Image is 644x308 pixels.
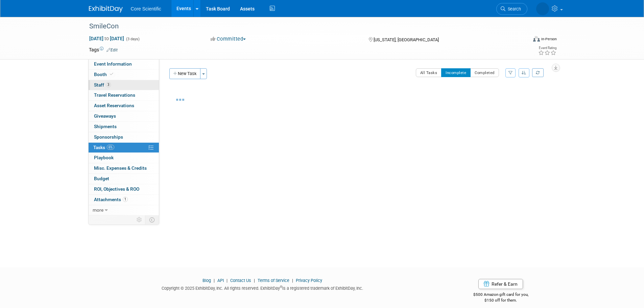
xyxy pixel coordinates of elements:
[89,6,123,13] img: ExhibitDay
[446,298,555,303] div: $150 off for them.
[89,111,159,121] a: Giveaways
[94,176,109,181] span: Budget
[94,103,134,108] span: Asset Reservations
[258,278,289,283] a: Terms of Service
[123,197,128,202] span: 1
[532,68,544,77] a: Refresh
[89,205,159,215] a: more
[89,184,159,194] a: ROI, Objectives & ROO
[89,101,159,111] a: Asset Reservations
[106,48,118,52] a: Edit
[94,113,116,119] span: Giveaways
[89,90,159,100] a: Travel Reservations
[94,82,111,88] span: Staff
[230,278,251,283] a: Contact Us
[470,68,499,77] button: Completed
[94,72,115,77] span: Booth
[89,80,159,90] a: Staff3
[89,70,159,80] a: Booth
[89,195,159,205] a: Attachments1
[505,6,521,11] span: Search
[89,143,159,153] a: Tasks6%
[176,99,184,101] img: loading...
[145,215,159,224] td: Toggle Event Tabs
[496,3,527,15] a: Search
[290,278,295,283] span: |
[89,46,118,53] td: Tags
[252,278,257,283] span: |
[93,207,103,213] span: more
[89,122,159,132] a: Shipments
[217,278,224,283] a: API
[441,68,471,77] button: Incomplete
[446,287,555,303] div: $500 Amazon gift card for you,
[89,153,159,163] a: Playbook
[89,59,159,69] a: Event Information
[93,145,114,150] span: Tasks
[212,278,216,283] span: |
[202,278,211,283] a: Blog
[533,36,540,42] img: Format-Inperson.png
[106,82,111,87] span: 3
[89,35,124,42] span: [DATE] [DATE]
[89,163,159,173] a: Misc. Expenses & Credits
[478,279,523,289] a: Refer & Earn
[225,278,229,283] span: |
[94,186,139,192] span: ROI, Objectives & ROO
[541,37,557,42] div: In-Person
[280,285,282,289] sup: ®
[487,35,557,45] div: Event Format
[94,92,135,98] span: Travel Reservations
[134,215,145,224] td: Personalize Event Tab Strip
[89,132,159,142] a: Sponsorships
[131,6,161,11] span: Core Scientific
[536,2,549,15] img: Alyona Yurchenko
[89,174,159,184] a: Budget
[374,37,439,42] span: [US_STATE], [GEOGRAPHIC_DATA]
[296,278,322,283] a: Privacy Policy
[103,36,110,41] span: to
[87,20,517,32] div: SmileCon
[538,46,556,50] div: Event Rating
[94,134,123,140] span: Sponsorships
[416,68,442,77] button: All Tasks
[94,197,128,202] span: Attachments
[89,284,436,291] div: Copyright © 2025 ExhibitDay, Inc. All rights reserved. ExhibitDay is a registered trademark of Ex...
[94,155,114,160] span: Playbook
[94,165,147,171] span: Misc. Expenses & Credits
[208,35,248,43] button: Committed
[107,145,114,150] span: 6%
[94,61,132,67] span: Event Information
[125,37,140,41] span: (3 days)
[169,68,200,79] button: New Task
[94,124,117,129] span: Shipments
[110,72,113,76] i: Booth reservation complete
